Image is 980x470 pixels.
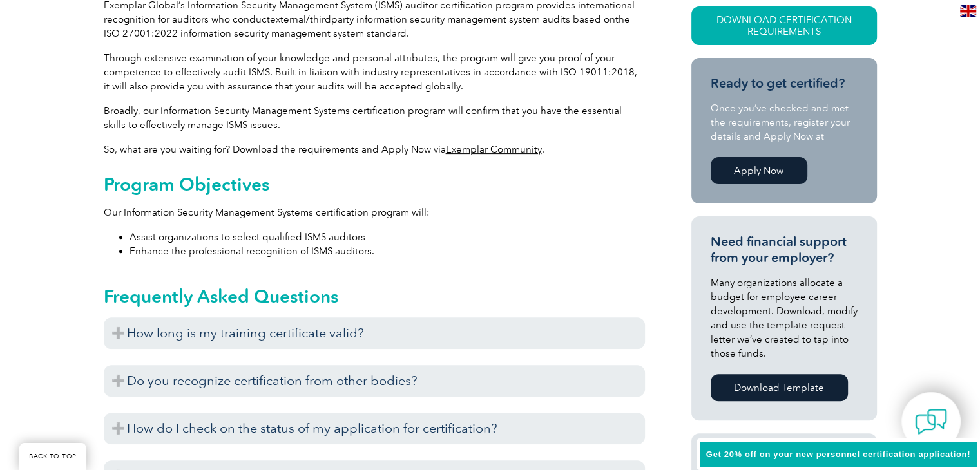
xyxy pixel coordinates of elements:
[691,6,877,45] a: Download Certification Requirements
[446,144,542,155] a: Exemplar Community
[915,406,947,438] img: contact-chat.png
[104,413,645,444] h3: How do I check on the status of my application for certification?
[104,174,645,194] h2: Program Objectives
[711,276,858,361] p: Many organizations allocate a budget for employee career development. Download, modify and use th...
[711,75,858,91] h3: Ready to get certified?
[104,51,645,93] p: Through extensive examination of your knowledge and personal attributes, the program will give yo...
[104,142,645,156] p: So, what are you waiting for? Download the requirements and Apply Now via .
[104,286,645,306] h2: Frequently Asked Questions
[711,374,848,401] a: Download Template
[104,365,645,397] h3: Do you recognize certification from other bodies?
[711,101,858,144] p: Once you’ve checked and met the requirements, register your details and Apply Now at
[706,449,970,459] span: Get 20% off on your new personnel certification application!
[104,205,645,220] p: Our Information Security Management Systems certification program will:
[130,230,645,244] li: Assist organizations to select qualified ISMS auditors
[104,317,645,349] h3: How long is my training certificate valid?
[19,443,86,470] a: BACK TO TOP
[104,104,645,132] p: Broadly, our Information Security Management Systems certification program will confirm that you ...
[331,14,615,25] span: party information security management system audits based on
[711,234,858,266] h3: Need financial support from your employer?
[130,244,645,258] li: Enhance the professional recognition of ISMS auditors.
[711,157,807,184] a: Apply Now
[960,5,976,17] img: en
[270,14,331,25] span: external/third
